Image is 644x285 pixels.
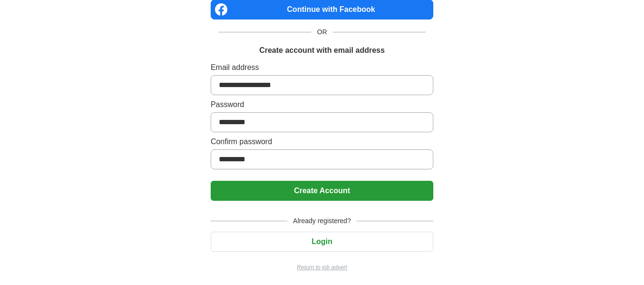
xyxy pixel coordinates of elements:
[211,62,433,73] label: Email address
[211,181,433,201] button: Create Account
[211,263,433,272] a: Return to job advert
[211,237,433,246] a: Login
[311,27,333,37] span: OR
[211,136,433,147] label: Confirm password
[287,216,357,226] span: Already registered?
[211,99,433,110] label: Password
[259,45,385,56] h1: Create account with email address
[211,232,433,252] button: Login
